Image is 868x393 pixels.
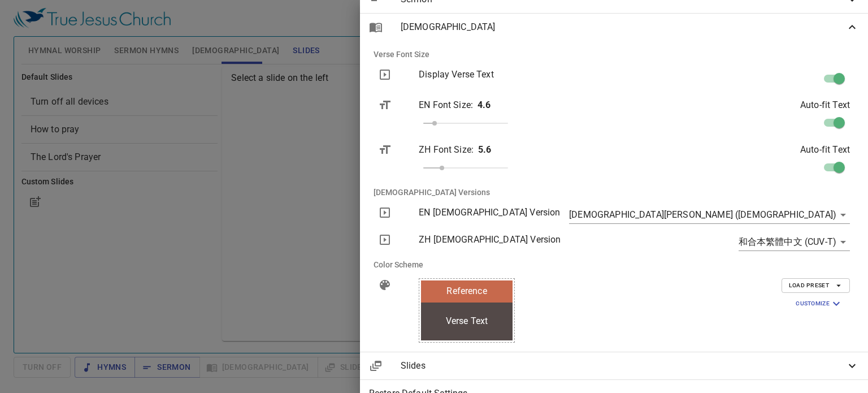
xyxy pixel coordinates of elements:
[478,143,491,157] p: 5.6
[796,297,843,310] span: Customize
[419,206,646,219] p: EN [DEMOGRAPHIC_DATA] Version
[360,14,868,41] div: [DEMOGRAPHIC_DATA]
[364,179,863,206] li: [DEMOGRAPHIC_DATA] Versions
[789,280,843,291] span: Load Preset
[800,143,850,157] p: Auto-fit Text
[446,284,487,298] span: Reference
[364,41,863,68] li: Verse Font Size
[419,68,646,81] p: Display Verse Text
[360,352,868,379] div: Slides
[739,233,850,251] div: 和合本繁體中文 (CUV-T)
[800,98,850,112] p: Auto-fit Text
[789,295,850,312] button: Customize
[782,278,850,293] button: Load Preset
[478,98,491,112] p: 4.6
[569,206,850,224] div: [DEMOGRAPHIC_DATA][PERSON_NAME] ([DEMOGRAPHIC_DATA])
[419,98,473,112] p: EN Font Size :
[401,20,845,34] span: [DEMOGRAPHIC_DATA]
[419,233,646,247] p: ZH [DEMOGRAPHIC_DATA] Version
[364,251,863,278] li: Color Scheme
[401,359,845,373] span: Slides
[419,143,474,157] p: ZH Font Size :
[446,314,488,328] span: Verse Text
